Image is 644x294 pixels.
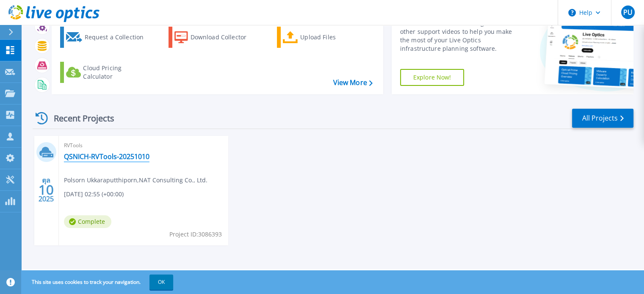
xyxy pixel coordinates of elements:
span: PU [623,9,632,16]
button: OK [149,275,173,290]
a: Cloud Pricing Calculator [60,62,155,83]
div: Find tutorials, instructional guides and other support videos to help you make the most of your L... [400,19,522,53]
span: Project ID: 3086393 [169,230,222,239]
div: ตุล 2025 [38,174,54,205]
a: Request a Collection [60,27,155,48]
a: Explore Now! [400,69,464,86]
div: Upload Files [300,29,368,46]
div: Cloud Pricing Calculator [83,64,151,81]
span: [DATE] 02:55 (+00:00) [64,190,124,199]
span: Complete [64,215,111,228]
a: QSNICH-RVTools-20251010 [64,152,149,161]
a: All Projects [572,109,633,128]
span: RVTools [64,141,223,150]
a: Upload Files [277,27,371,48]
a: View More [333,79,372,87]
span: Polsorn Ukkaraputthiporn , NAT Consulting Co., Ltd. [64,176,207,185]
div: Download Collector [191,29,258,46]
div: Request a Collection [84,29,152,46]
a: Download Collector [169,27,263,48]
div: Recent Projects [33,108,126,129]
span: This site uses cookies to track your navigation. [23,275,173,290]
span: 10 [39,186,54,193]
